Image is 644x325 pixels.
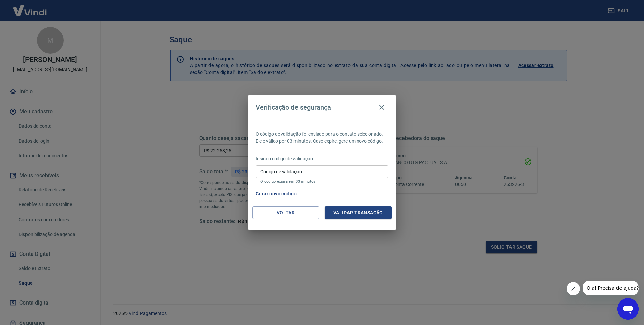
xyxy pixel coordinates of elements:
p: O código expira em 03 minutos. [260,179,384,184]
button: Gerar novo código [253,188,300,200]
iframe: Fechar mensagem [567,282,580,295]
iframe: Mensagem da empresa [583,281,639,295]
button: Validar transação [325,206,392,219]
span: Olá! Precisa de ajuda? [4,5,56,10]
p: Insira o código de validação [256,155,388,162]
iframe: Botão para abrir a janela de mensagens [617,298,639,320]
p: O código de validação foi enviado para o contato selecionado. Ele é válido por 03 minutos. Caso e... [256,131,388,145]
button: Voltar [252,206,319,219]
h4: Verificação de segurança [256,103,331,111]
